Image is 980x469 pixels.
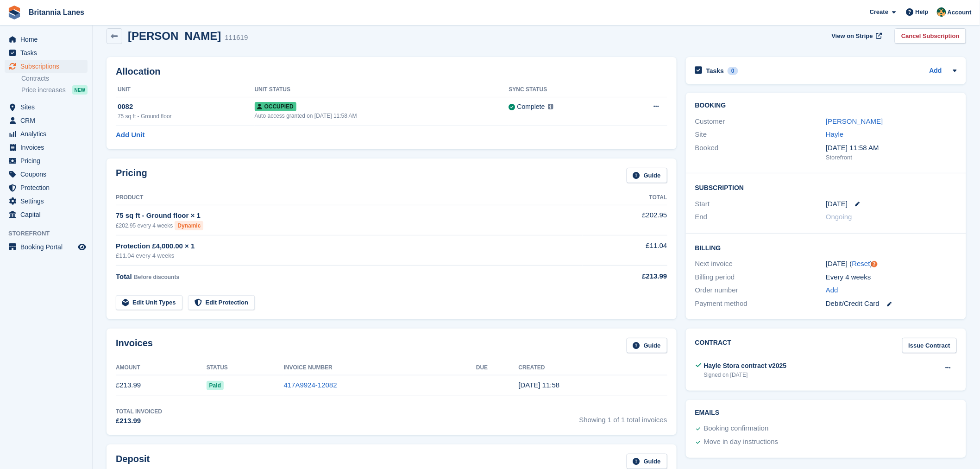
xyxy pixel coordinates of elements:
[5,33,88,46] a: menu
[826,153,957,162] div: Storefront
[118,101,255,112] div: 0082
[930,66,942,76] a: Add
[728,67,738,75] div: 0
[128,30,221,42] h2: [PERSON_NAME]
[695,199,826,209] div: Start
[20,33,76,46] span: Home
[828,28,884,44] a: View on Stripe
[548,104,553,109] img: icon-info-grey-7440780725fd019a000dd9b08b2336e03edf1995a4989e88bcd33f0948082b44.svg
[20,114,76,127] span: CRM
[695,409,957,417] h2: Emails
[826,272,957,283] div: Every 4 weeks
[5,154,88,167] a: menu
[5,208,88,221] a: menu
[207,361,284,375] th: Status
[509,82,619,97] th: Sync Status
[20,154,76,167] span: Pricing
[826,199,848,209] time: 2025-10-01 00:00:00 UTC
[826,298,957,309] div: Debit/Credit Card
[225,32,248,43] div: 111619
[116,66,667,77] h2: Allocation
[284,381,337,389] a: 417A9924-12082
[695,298,826,309] div: Payment method
[826,259,957,269] div: [DATE] ( )
[704,423,769,434] div: Booking confirmation
[76,241,88,253] a: Preview store
[695,243,957,252] h2: Billing
[948,8,972,17] span: Account
[21,74,88,83] a: Contracts
[583,235,667,266] td: £11.04
[255,112,509,120] div: Auto access granted on [DATE] 11:58 AM
[583,190,667,205] th: Total
[134,274,179,280] span: Before discounts
[25,5,88,20] a: Britannia Lanes
[72,85,88,95] div: NEW
[175,221,203,230] div: Dynamic
[870,260,879,268] div: Tooltip anchor
[116,210,583,221] div: 75 sq ft - Ground floor × 1
[116,375,207,396] td: £213.99
[5,141,88,154] a: menu
[706,67,724,75] h2: Tasks
[5,101,88,114] a: menu
[695,285,826,296] div: Order number
[116,130,144,140] a: Add Unit
[20,60,76,73] span: Subscriptions
[476,361,518,375] th: Due
[8,229,92,238] span: Storefront
[519,361,667,375] th: Created
[116,295,182,311] a: Edit Unit Types
[695,102,957,109] h2: Booking
[852,260,870,267] a: Reset
[20,181,76,194] span: Protection
[116,273,132,280] span: Total
[519,381,560,389] time: 2025-10-01 10:58:02 UTC
[826,117,883,125] a: [PERSON_NAME]
[20,168,76,181] span: Coupons
[695,129,826,140] div: Site
[5,195,88,208] a: menu
[5,181,88,194] a: menu
[704,361,787,371] div: Hayle Stora contract v2025
[695,338,732,353] h2: Contract
[118,112,255,120] div: 75 sq ft - Ground floor
[826,143,957,153] div: [DATE] 11:58 AM
[5,168,88,181] a: menu
[5,241,88,254] a: menu
[826,130,843,138] a: Hayle
[704,371,787,379] div: Signed on [DATE]
[207,381,224,390] span: Paid
[695,272,826,283] div: Billing period
[20,195,76,208] span: Settings
[695,212,826,222] div: End
[116,82,255,97] th: Unit
[627,168,667,183] a: Guide
[20,241,76,254] span: Booking Portal
[116,416,162,426] div: £213.99
[255,102,296,111] span: Occupied
[116,338,153,353] h2: Invoices
[583,205,667,235] td: £202.95
[116,251,583,260] div: £11.04 every 4 weeks
[826,213,852,221] span: Ongoing
[695,143,826,162] div: Booked
[916,7,929,17] span: Help
[20,208,76,221] span: Capital
[5,46,88,59] a: menu
[20,127,76,140] span: Analytics
[627,454,667,469] a: Guide
[695,183,957,192] h2: Subscription
[902,338,957,353] a: Issue Contract
[255,82,509,97] th: Unit Status
[695,259,826,269] div: Next invoice
[5,114,88,127] a: menu
[5,60,88,73] a: menu
[284,361,477,375] th: Invoice Number
[20,101,76,114] span: Sites
[627,338,667,353] a: Guide
[188,295,255,311] a: Edit Protection
[937,7,946,17] img: Nathan Kellow
[116,190,583,205] th: Product
[116,168,147,183] h2: Pricing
